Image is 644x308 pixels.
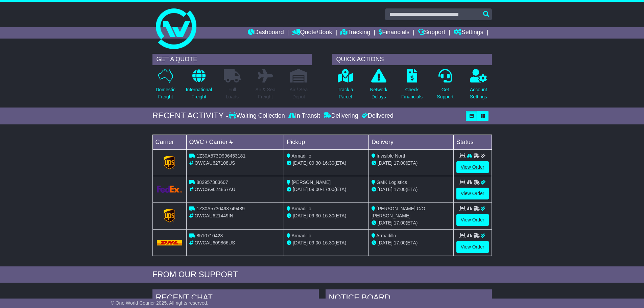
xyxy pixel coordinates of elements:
a: View Order [456,161,489,173]
a: View Order [456,188,489,199]
a: DomesticFreight [155,69,175,104]
a: Tracking [340,27,370,39]
a: Settings [454,27,483,39]
td: Delivery [368,135,453,149]
div: (ETA) [372,239,451,246]
span: OWCAU621449IN [194,213,233,218]
div: Waiting Collection [229,112,286,120]
span: 09:00 [309,187,321,192]
div: - (ETA) [287,160,366,167]
td: Status [453,135,492,149]
div: (ETA) [372,160,451,167]
div: - (ETA) [287,239,366,246]
td: Carrier [152,135,186,149]
div: In Transit [287,112,322,120]
p: International Freight [186,86,212,100]
td: Pickup [284,135,369,149]
span: [DATE] [293,160,308,166]
span: 17:00 [394,160,406,166]
span: [DATE] [378,160,392,166]
a: GetSupport [436,69,454,104]
img: DHL.png [157,240,182,245]
p: Domestic Freight [156,86,175,100]
span: [DATE] [293,213,308,218]
p: Get Support [437,86,453,100]
p: Air & Sea Freight [256,86,276,100]
span: 1Z30A573D996453181 [196,153,245,159]
span: 882957383607 [196,180,228,185]
span: 16:30 [323,160,334,166]
span: GMK Logistics [377,180,407,185]
div: GET A QUOTE [152,54,312,65]
span: Armadillo [291,206,311,211]
span: [DATE] [378,187,392,192]
span: OWCAU609866US [194,240,235,245]
div: RECENT ACTIVITY - [152,111,229,121]
span: OWCAU627108US [194,160,235,166]
a: View Order [456,241,489,253]
span: 17:00 [394,240,406,245]
a: InternationalFreight [186,69,212,104]
a: Track aParcel [337,69,354,104]
a: Financials [379,27,409,39]
a: AccountSettings [470,69,487,104]
p: Track a Parcel [338,86,353,100]
div: (ETA) [372,219,451,227]
div: Delivering [322,112,360,120]
span: Armadillo [291,153,311,159]
td: OWC / Carrier # [186,135,284,149]
a: Quote/Book [292,27,332,39]
p: Full Loads [224,86,241,100]
span: © One World Courier 2025. All rights reserved. [111,300,209,306]
div: FROM OUR SUPPORT [152,270,492,280]
span: [PERSON_NAME] C/O [PERSON_NAME] [372,206,425,218]
span: 09:30 [309,160,321,166]
div: - (ETA) [287,212,366,219]
span: Invisible North [377,153,407,159]
a: Dashboard [248,27,284,39]
span: OWCSG624857AU [194,187,235,192]
span: 17:00 [394,187,406,192]
a: View Order [456,214,489,226]
p: Network Delays [370,86,387,100]
span: [DATE] [378,220,392,226]
span: 16:30 [323,213,334,218]
div: - (ETA) [287,186,366,193]
span: 16:30 [323,240,334,245]
span: 09:30 [309,213,321,218]
p: Check Financials [401,86,423,100]
span: 1Z30A5730498749489 [196,206,244,211]
span: 17:00 [394,220,406,226]
div: NOTICE BOARD [326,289,492,308]
a: NetworkDelays [369,69,387,104]
p: Account Settings [470,86,487,100]
a: Support [418,27,445,39]
img: GetCarrierServiceLogo [164,209,175,222]
p: Air / Sea Depot [290,86,308,100]
div: Delivered [360,112,393,120]
span: [PERSON_NAME] [292,180,331,185]
span: [DATE] [293,187,308,192]
div: RECENT CHAT [152,289,319,308]
span: 09:00 [309,240,321,245]
div: QUICK ACTIONS [332,54,492,65]
span: 17:00 [323,187,334,192]
span: 8510710423 [196,233,223,238]
span: [DATE] [378,240,392,245]
img: GetCarrierServiceLogo [164,156,175,169]
a: CheckFinancials [401,69,423,104]
img: GetCarrierServiceLogo [157,186,182,193]
span: Armadillo [291,233,311,238]
span: Armadillo [376,233,396,238]
span: [DATE] [293,240,308,245]
div: (ETA) [372,186,451,193]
